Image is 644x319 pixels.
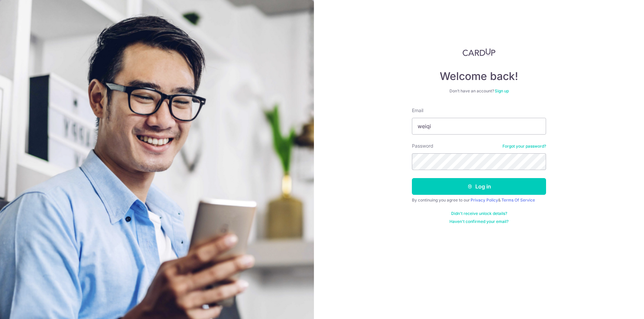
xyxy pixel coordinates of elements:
label: Email [412,107,423,114]
a: Sign up [495,88,509,93]
button: Log in [412,178,546,195]
h4: Welcome back! [412,70,546,83]
a: Forgot your password? [502,144,546,149]
a: Privacy Policy [471,197,498,203]
input: Enter your Email [412,118,546,135]
a: Didn't receive unlock details? [451,211,507,216]
div: By continuing you agree to our & [412,197,546,203]
img: CardUp Logo [463,48,495,56]
a: Terms Of Service [501,197,535,203]
div: Don’t have an account? [412,88,546,94]
label: Password [412,143,433,149]
a: Haven't confirmed your email? [449,219,508,224]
